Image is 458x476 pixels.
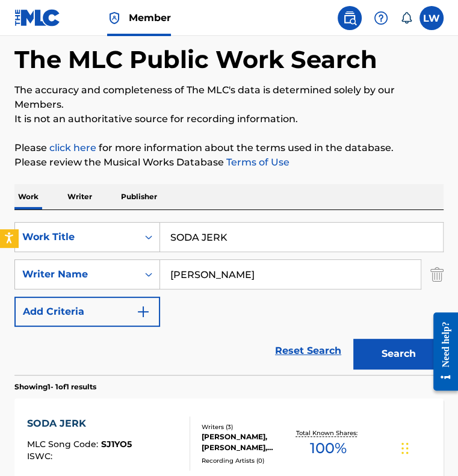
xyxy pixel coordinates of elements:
div: Writers ( 3 ) [202,422,292,431]
div: Drag [401,430,409,466]
span: MLC Song Code : [27,439,101,450]
span: Member [129,11,171,25]
button: Add Criteria [14,297,160,327]
iframe: Resource Center [424,303,458,400]
img: Delete Criterion [430,259,444,289]
iframe: Chat Widget [398,418,458,476]
div: User Menu [419,6,444,30]
button: Search [353,339,444,369]
p: The accuracy and completeness of The MLC's data is determined solely by our Members. [14,83,444,112]
form: Search Form [14,222,444,375]
p: Showing 1 - 1 of 1 results [14,382,96,392]
p: Work [14,184,42,209]
a: Terms of Use [224,156,289,168]
img: MLC Logo [14,9,61,26]
h1: The MLC Public Work Search [14,45,377,75]
span: ISWC : [27,451,55,462]
img: help [374,11,388,25]
img: search [342,11,357,25]
p: Please review the Musical Works Database [14,155,444,170]
span: SJ1YO5 [101,439,132,450]
div: Help [369,6,393,30]
div: [PERSON_NAME], [PERSON_NAME], [PERSON_NAME] [202,431,292,453]
div: Writer Name [22,267,131,282]
span: 100 % [309,437,346,459]
p: Please for more information about the terms used in the database. [14,141,444,155]
p: Writer [64,184,96,209]
p: It is not an authoritative source for recording information. [14,112,444,126]
a: click here [49,142,96,153]
div: Recording Artists ( 0 ) [202,456,292,465]
div: SODA JERK [27,416,132,431]
p: Publisher [117,184,161,209]
p: Total Known Shares: [296,428,360,437]
a: Public Search [338,6,362,30]
img: 9d2ae6d4665cec9f34b9.svg [136,304,150,319]
div: Notifications [400,12,412,24]
img: Top Rightsholder [107,11,122,25]
a: Reset Search [269,338,347,364]
div: Work Title [22,230,131,244]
